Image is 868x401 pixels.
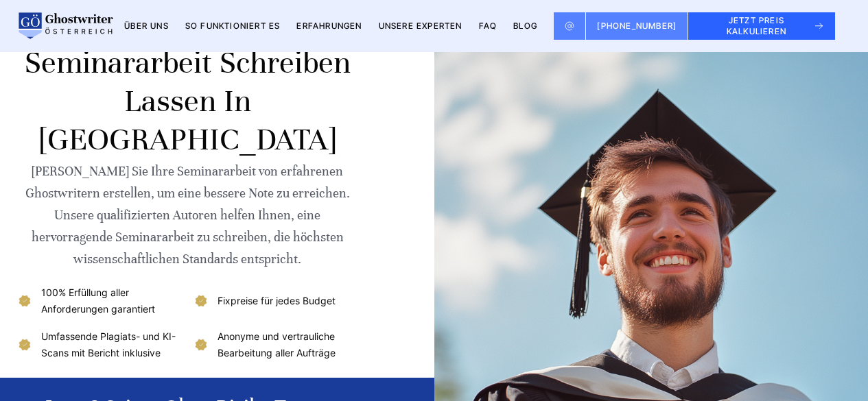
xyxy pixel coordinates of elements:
a: Erfahrungen [296,21,362,31]
img: Email [565,21,574,32]
a: FAQ [479,21,497,31]
img: 100% Erfüllung aller Anforderungen garantiert [16,293,33,309]
span: [PHONE_NUMBER] [597,21,677,31]
a: [PHONE_NUMBER] [586,12,688,40]
li: Umfassende Plagiats- und KI-Scans mit Bericht inklusive [16,328,182,361]
a: Unsere Experten [379,21,462,31]
img: Umfassende Plagiats- und KI-Scans mit Bericht inklusive [16,337,33,353]
li: 100% Erfüllung aller Anforderungen garantiert [16,284,182,317]
img: Fixpreise für jedes Budget [193,293,209,309]
img: logo wirschreiben [16,12,113,40]
img: Anonyme und vertrauliche Bearbeitung aller Aufträge [193,337,209,353]
a: BLOG [513,21,537,31]
li: Anonyme und vertrauliche Bearbeitung aller Aufträge [193,328,358,361]
div: [PERSON_NAME] Sie Ihre Seminararbeit von erfahrenen Ghostwritern erstellen, um eine bessere Note ... [16,160,359,270]
li: Fixpreise für jedes Budget [193,284,358,317]
button: JETZT PREIS KALKULIEREN [688,12,835,40]
a: So funktioniert es [185,21,281,31]
h1: Seminararbeit schreiben lassen in [GEOGRAPHIC_DATA] [16,44,359,159]
a: Über uns [124,21,169,31]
